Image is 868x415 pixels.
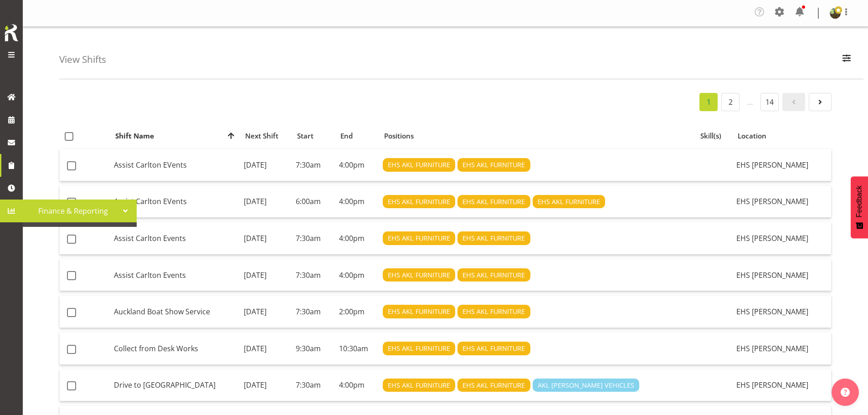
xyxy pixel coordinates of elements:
[388,197,450,207] span: EHS AKL FURNITURE
[110,296,240,328] td: Auckland Boat Show Service
[738,131,826,141] div: Location
[736,270,808,280] span: EHS [PERSON_NAME]
[335,369,379,402] td: 4:00pm
[292,222,335,255] td: 7:30am
[110,222,240,255] td: Assist Carlton Events
[335,259,379,292] td: 4:00pm
[59,54,106,65] h4: View Shifts
[736,307,808,317] span: EHS [PERSON_NAME]
[538,380,634,390] span: AKL [PERSON_NAME] VEHICLES
[335,296,379,328] td: 2:00pm
[2,23,21,43] img: Rosterit icon logo
[110,369,240,402] td: Drive to [GEOGRAPHIC_DATA]
[110,333,240,365] td: Collect from Desk Works
[837,50,856,70] button: Filter Employees
[335,186,379,218] td: 4:00pm
[388,160,450,170] span: EHS AKL FURNITURE
[538,197,600,207] span: EHS AKL FURNITURE
[335,333,379,365] td: 10:30am
[292,333,335,365] td: 9:30am
[388,233,450,243] span: EHS AKL FURNITURE
[388,307,450,317] span: EHS AKL FURNITURE
[297,131,330,141] div: Start
[388,343,450,354] span: EHS AKL FURNITURE
[462,343,525,354] span: EHS AKL FURNITURE
[335,149,379,181] td: 4:00pm
[240,149,292,181] td: [DATE]
[240,186,292,218] td: [DATE]
[27,204,118,218] span: Finance & Reporting
[736,160,808,170] span: EHS [PERSON_NAME]
[841,388,850,397] img: help-xxl-2.png
[462,160,525,170] span: EHS AKL FURNITURE
[292,296,335,328] td: 7:30am
[462,380,525,390] span: EHS AKL FURNITURE
[240,259,292,292] td: [DATE]
[292,186,335,218] td: 6:00am
[388,270,450,280] span: EHS AKL FURNITURE
[462,270,525,280] span: EHS AKL FURNITURE
[851,176,868,238] button: Feedback - Show survey
[736,380,808,390] span: EHS [PERSON_NAME]
[855,185,863,217] span: Feedback
[760,93,779,111] a: 14
[292,149,335,181] td: 7:30am
[384,131,690,141] div: Positions
[700,131,727,141] div: Skill(s)
[340,131,374,141] div: End
[335,222,379,255] td: 4:00pm
[736,196,808,206] span: EHS [PERSON_NAME]
[292,369,335,402] td: 7:30am
[240,333,292,365] td: [DATE]
[110,186,240,218] td: Assist Carlton EVents
[388,380,450,390] span: EHS AKL FURNITURE
[240,296,292,328] td: [DATE]
[830,8,841,19] img: filipo-iupelid4dee51ae661687a442d92e36fb44151.png
[462,197,525,207] span: EHS AKL FURNITURE
[23,200,137,222] a: Finance & Reporting
[292,259,335,292] td: 7:30am
[110,259,240,292] td: Assist Carlton Events
[110,149,240,181] td: Assist Carlton EVents
[115,131,235,141] div: Shift Name
[245,131,287,141] div: Next Shift
[736,233,808,243] span: EHS [PERSON_NAME]
[240,222,292,255] td: [DATE]
[736,343,808,354] span: EHS [PERSON_NAME]
[462,307,525,317] span: EHS AKL FURNITURE
[240,369,292,402] td: [DATE]
[462,233,525,243] span: EHS AKL FURNITURE
[721,93,740,111] a: 2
